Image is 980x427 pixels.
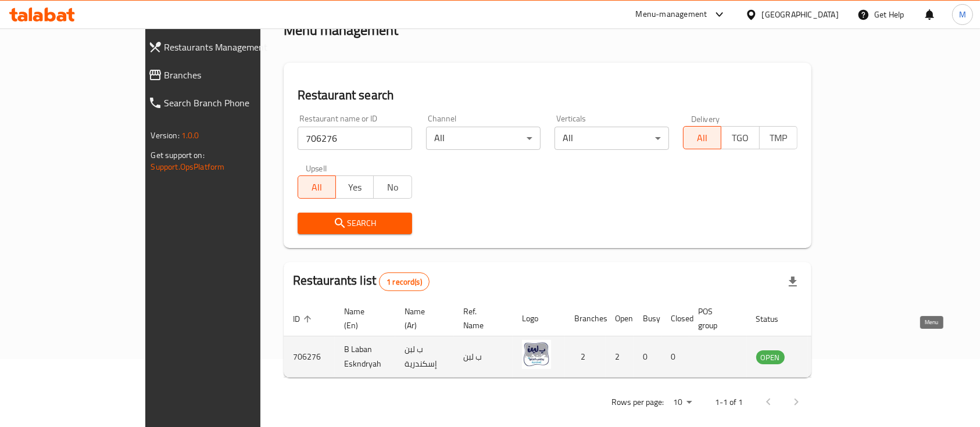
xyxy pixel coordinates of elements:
th: Action [808,301,848,336]
div: Total records count [379,272,430,291]
input: Search for restaurant name or ID.. [298,127,412,150]
td: 0 [661,336,689,378]
span: ID [293,312,315,326]
div: [GEOGRAPHIC_DATA] [762,8,839,21]
span: Name (En) [344,304,381,332]
button: Search [298,213,412,234]
span: M [959,8,966,21]
th: Busy [634,301,661,336]
td: B Laban Eskndryah [335,336,395,378]
label: Delivery [691,114,720,123]
th: Branches [565,301,606,336]
a: Search Branch Phone [139,89,309,117]
span: OPEN [756,351,785,364]
th: Logo [513,301,565,336]
h2: Restaurants list [293,272,430,291]
button: TMP [759,126,797,149]
td: 706276 [284,336,335,378]
span: Version: [151,128,180,143]
td: 0 [634,336,661,378]
p: Rows per page: [611,395,664,410]
span: All [303,179,331,196]
span: TGO [726,130,754,146]
span: Search Branch Phone [164,96,300,110]
span: Yes [341,179,369,196]
span: TMP [764,130,793,146]
span: Restaurants Management [164,40,300,54]
td: ب لبن إسكندرية [395,336,454,378]
div: All [426,127,541,150]
span: No [378,179,407,196]
button: TGO [721,126,759,149]
p: 1-1 of 1 [715,395,743,410]
th: Closed [661,301,689,336]
td: 2 [565,336,606,378]
div: Export file [779,268,807,296]
a: Restaurants Management [139,33,309,61]
button: All [298,175,336,199]
label: Upsell [306,164,327,172]
span: All [688,130,717,146]
span: 1 record(s) [380,277,429,288]
th: Open [606,301,634,336]
div: Menu-management [636,8,707,21]
img: B Laban Eskndryah [522,340,551,369]
h2: Menu management [284,21,398,40]
div: All [555,127,669,150]
h2: Restaurant search [298,87,797,104]
span: Get support on: [151,148,205,163]
span: POS group [699,304,733,332]
button: No [373,175,412,199]
span: 1.0.0 [181,128,199,143]
span: Branches [164,68,300,82]
table: enhanced table [284,301,848,378]
span: Ref. Name [463,304,499,332]
a: Support.OpsPlatform [151,159,225,174]
div: OPEN [756,350,785,364]
td: ب لبن [454,336,513,378]
span: Name (Ar) [405,304,440,332]
span: Status [756,312,794,326]
button: Yes [335,175,374,199]
div: Rows per page: [668,394,696,411]
span: Search [307,216,403,231]
a: Branches [139,61,309,89]
td: 2 [606,336,634,378]
button: All [683,126,721,149]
